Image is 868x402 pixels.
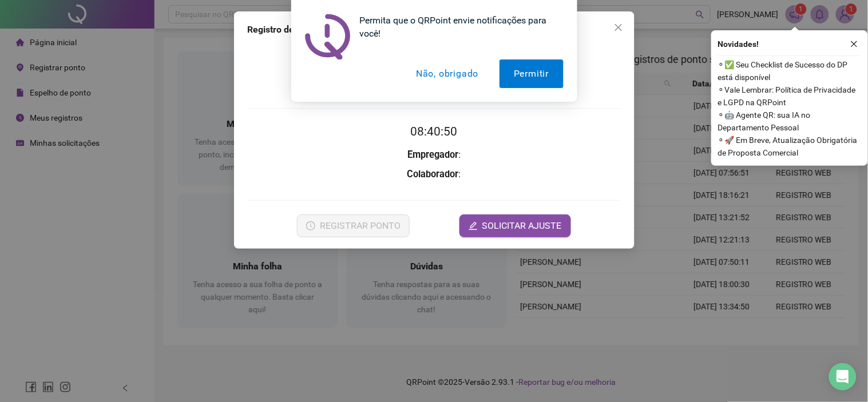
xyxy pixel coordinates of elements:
[402,59,493,88] button: Não, obrigado
[459,214,571,237] button: editSOLICITAR AJUSTE
[248,167,621,182] h3: :
[500,59,563,88] button: Permitir
[407,149,458,160] strong: Empregador
[411,125,458,138] time: 08:40:50
[482,219,562,233] span: SOLICITAR AJUSTE
[829,363,857,391] div: Open Intercom Messenger
[305,14,351,59] img: notification icon
[297,214,410,237] button: REGISTRAR PONTO
[407,169,459,180] strong: Colaborador
[351,14,564,40] div: Permita que o QRPoint envie notificações para você!
[248,148,621,162] h3: :
[469,221,478,230] span: edit
[718,109,861,134] span: ⚬ 🤖 Agente QR: sua IA no Departamento Pessoal
[718,134,861,159] span: ⚬ 🚀 Em Breve, Atualização Obrigatória de Proposta Comercial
